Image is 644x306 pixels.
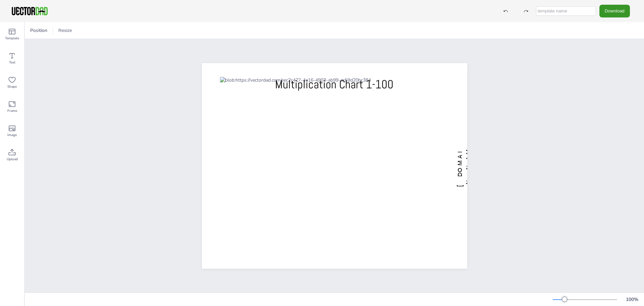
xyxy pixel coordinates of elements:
[29,27,49,34] span: Position
[5,36,19,41] span: Template
[599,5,630,17] button: Download
[9,60,15,65] span: Text
[275,77,393,91] span: Multiplication Chart 1-100
[536,6,596,16] input: template name
[7,84,17,89] span: Shape
[456,145,480,187] span: [DOMAIN_NAME]
[7,157,18,162] span: Upload
[7,132,17,138] span: Image
[56,25,75,36] button: Resize
[7,108,17,114] span: Frame
[11,6,49,16] img: VectorDad-1.png
[624,296,640,303] div: 100 %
